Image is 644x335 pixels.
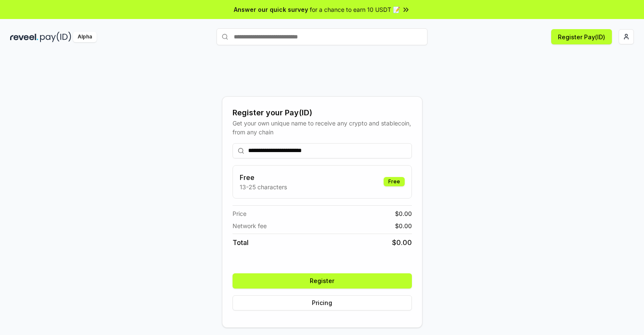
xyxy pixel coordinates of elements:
[40,32,71,42] img: pay_id
[233,295,412,310] button: Pricing
[234,5,308,14] span: Answer our quick survey
[233,237,249,248] span: Total
[551,29,612,44] button: Register Pay(ID)
[240,172,287,182] h3: Free
[310,5,400,14] span: for a chance to earn 10 USDT 📝
[395,221,412,230] span: $ 0.00
[392,237,412,248] span: $ 0.00
[233,273,412,289] button: Register
[233,107,412,119] div: Register your Pay(ID)
[10,32,38,42] img: reveel_dark
[240,182,287,191] p: 13-25 characters
[73,32,97,42] div: Alpha
[233,119,412,136] div: Get your own unique name to receive any crypto and stablecoin, from any chain
[384,177,405,186] div: Free
[395,209,412,218] span: $ 0.00
[233,209,246,218] span: Price
[233,221,267,230] span: Network fee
